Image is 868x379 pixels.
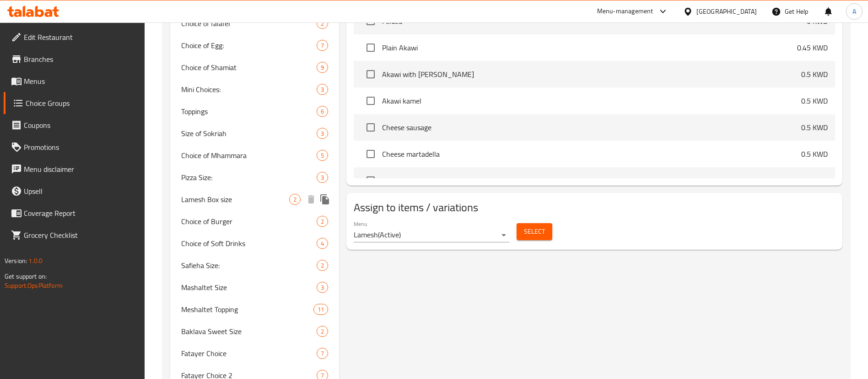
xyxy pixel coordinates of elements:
span: Select choice [361,91,380,110]
div: Choices [317,238,328,249]
span: Choice of Egg: [181,40,317,51]
span: 3 [317,85,328,94]
div: Toppings6 [170,100,339,122]
div: Choice of Soft Drinks4 [170,232,339,254]
span: Cheese sausage [382,122,801,133]
label: Menu [354,221,367,227]
a: Branches [4,48,145,70]
div: Meshaltet Topping11 [170,298,339,320]
h2: Assign to items / variations [354,200,835,215]
a: Choice Groups [4,92,145,114]
a: Coverage Report [4,202,145,224]
span: Choice Groups [26,98,138,109]
p: 0.5 KWD [801,122,828,133]
span: 4 [317,239,328,248]
span: 2 [317,19,328,28]
a: Grocery Checklist [4,224,145,246]
div: Lamesh(Active) [354,228,509,242]
p: 0.45 KWD [797,42,828,53]
span: Menus [24,76,138,87]
span: 7 [317,41,328,50]
span: Mini Choices: [181,84,317,95]
span: Cheese martadella [382,148,801,159]
span: Cheese Mushroom [382,175,801,186]
div: Choices [317,282,328,293]
a: Menu disclaimer [4,158,145,180]
p: 0.5 KWD [801,69,828,80]
span: Akawi kamel [382,95,801,106]
div: Choices [317,128,328,139]
div: Choices [317,18,328,29]
p: 0 KWD [807,16,828,27]
div: [GEOGRAPHIC_DATA] [696,6,757,16]
div: Choice of Egg:7 [170,34,339,56]
span: Plain Akawi [382,42,797,53]
div: Choices [317,40,328,51]
span: Choice of Burger [181,216,317,227]
span: 3 [317,173,328,182]
div: Lamesh Box size2deleteduplicate [170,188,339,210]
a: Support.OpsPlatform [5,280,63,291]
span: 6 [317,107,328,116]
span: Menu disclaimer [24,164,138,175]
span: Folded [382,16,807,27]
span: Select [524,226,545,237]
span: Akawi with [PERSON_NAME] [382,69,801,80]
a: Promotions [4,136,145,158]
div: Menu-management [597,6,653,17]
span: Meshaltet Topping [181,304,313,315]
span: 9 [317,63,328,72]
span: Fatayer Choice [181,348,317,359]
span: Toppings [181,106,317,117]
div: Choices [317,216,328,227]
div: Choice of falafel2 [170,12,339,34]
span: Mashaltet Size [181,282,317,293]
div: Fatayer Choice7 [170,342,339,364]
p: 0.5 KWD [801,148,828,159]
button: duplicate [318,192,332,206]
span: Safieha Size: [181,260,317,271]
span: Lamesh Box size [181,194,289,205]
span: Select choice [361,65,380,84]
span: Select choice [361,171,380,190]
span: Branches [24,54,138,65]
div: Choices [317,84,328,95]
span: Coverage Report [24,208,138,219]
span: Grocery Checklist [24,230,138,241]
span: Select choice [361,118,380,137]
div: Safieha Size:2 [170,254,339,276]
span: Get support on: [5,270,47,282]
span: 2 [317,217,328,226]
span: Edit Restaurant [24,32,138,43]
span: Version: [5,255,27,267]
span: Coupons [24,120,138,131]
div: Choice of Shamiat9 [170,56,339,78]
span: Size of Sokriah [181,128,317,139]
span: 5 [317,151,328,160]
p: 0.5 KWD [801,175,828,186]
a: Edit Restaurant [4,26,145,48]
span: 1.0.0 [28,255,43,267]
span: 2 [290,195,300,204]
span: Choice of Shamiat [181,62,317,73]
div: Choices [317,106,328,117]
div: Choices [317,150,328,161]
div: Size of Sokriah3 [170,122,339,144]
span: Upsell [24,186,138,197]
p: 0.5 KWD [801,95,828,106]
div: Choices [317,260,328,271]
button: Select [517,223,552,240]
span: Select choice [361,144,380,164]
div: Baklava Sweet Size2 [170,320,339,342]
span: Pizza Size: [181,172,317,183]
div: Choices [289,194,301,205]
span: 2 [317,261,328,270]
span: Promotions [24,142,138,153]
span: 2 [317,327,328,336]
div: Choices [313,304,328,315]
span: Baklava Sweet Size [181,326,317,337]
a: Menus [4,70,145,92]
div: Mini Choices:3 [170,78,339,100]
div: Choices [317,348,328,359]
span: Choice of Soft Drinks [181,238,317,249]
